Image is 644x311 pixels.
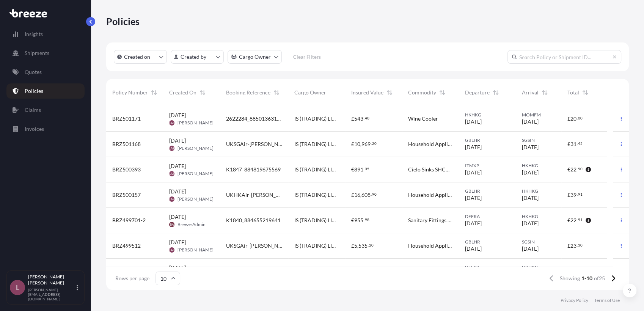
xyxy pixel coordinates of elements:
span: 5 [354,243,357,248]
span: 2622284_885013631967 [226,115,282,123]
span: 543 [354,116,363,121]
p: Insights [25,30,43,38]
span: [DATE] [169,188,186,195]
span: HKHKG [522,188,555,194]
span: IS (TRADING) LIMITED [294,191,339,199]
span: Total [567,89,579,96]
span: . [577,193,578,196]
span: Cargo Owner [294,89,326,96]
span: UKSGAir-[PERSON_NAME]-9B [226,242,282,250]
span: BRZ501171 [112,115,141,123]
span: HKHKG [522,264,555,270]
span: € [351,218,354,223]
span: [DATE] [522,143,539,151]
span: 20 [372,142,377,145]
span: L [16,284,19,291]
span: [DATE] [522,194,539,202]
span: LAZ [169,145,174,152]
span: 91 [578,193,583,196]
a: Privacy Policy [561,297,588,303]
span: IS (TRADING) LIMITED [294,166,339,173]
span: 1-10 [581,275,592,282]
span: 535 [358,243,368,248]
span: LAZ [169,119,174,127]
span: [PERSON_NAME] [177,145,214,151]
span: UKSGAir-[PERSON_NAME]-10A [226,140,282,148]
span: [DATE] [465,194,482,202]
p: Clear Filters [293,53,321,61]
button: Sort [272,88,281,97]
span: 35 [365,168,369,170]
span: € [567,167,570,172]
span: £ [351,243,354,248]
span: Commodity [408,89,436,96]
a: Insights [6,27,85,42]
input: Search Policy or Shipment ID... [507,50,621,64]
span: £ [351,116,354,121]
span: 90 [372,193,377,196]
span: Cielo Sinks SHCOLAO 60 And SHCOLAT 40 [408,166,453,173]
span: [DATE] [522,118,539,126]
span: UKHKAir-[PERSON_NAME]-9B [226,191,282,199]
span: Household Appliances [408,191,453,199]
p: Terms of Use [594,297,620,303]
span: , [360,192,361,198]
span: Policy Number [112,89,148,96]
span: . [577,168,578,170]
span: € [567,218,570,223]
span: BRZ501168 [112,140,141,148]
span: BRZ499512 [112,242,141,250]
p: Policies [106,15,140,27]
span: . [577,244,578,247]
span: 39 [570,192,576,198]
span: [DATE] [169,112,186,119]
span: Rows per page [115,275,149,282]
span: £ [567,192,570,198]
span: 22 [570,218,576,223]
span: [DATE] [465,245,482,253]
span: LAZ [169,195,174,203]
span: SGSIN [522,239,555,245]
span: [DATE] [522,169,539,176]
span: [DATE] [169,162,186,170]
span: 30 [578,244,583,247]
p: Created by [181,53,206,61]
a: Policies [6,83,85,99]
button: Clear Filters [286,51,328,63]
span: . [577,218,578,221]
span: ITMXP [465,163,510,169]
span: [DATE] [169,264,186,272]
span: Wine Cooler [408,115,438,123]
span: [PERSON_NAME] [177,247,214,253]
span: £ [351,141,354,147]
span: [DATE] [522,245,539,253]
span: Arrival [522,89,539,96]
p: Shipments [25,49,49,57]
span: [DATE] [169,239,186,246]
span: of 25 [594,275,605,282]
button: cargoOwner Filter options [228,50,282,64]
span: 40 [365,117,369,119]
span: . [577,117,578,119]
span: GBLHR [465,239,510,245]
span: MOMFM [522,112,555,118]
span: 608 [361,192,371,198]
span: 91 [578,218,583,221]
span: 10 [354,141,360,147]
span: IS (TRADING) LIMITED [294,140,339,148]
span: 31 [570,141,576,147]
span: . [371,193,372,196]
span: [DATE] [169,137,186,145]
span: GBLHR [465,137,510,143]
span: £ [567,243,570,248]
span: [DATE] [522,220,539,227]
a: Shipments [6,46,85,61]
span: 45 [578,142,583,145]
p: Policies [25,87,43,95]
span: Showing [560,275,580,282]
button: Sort [438,88,447,97]
span: 969 [361,141,371,147]
span: Breeze Admin [177,221,206,228]
span: DEFRA [465,214,510,220]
